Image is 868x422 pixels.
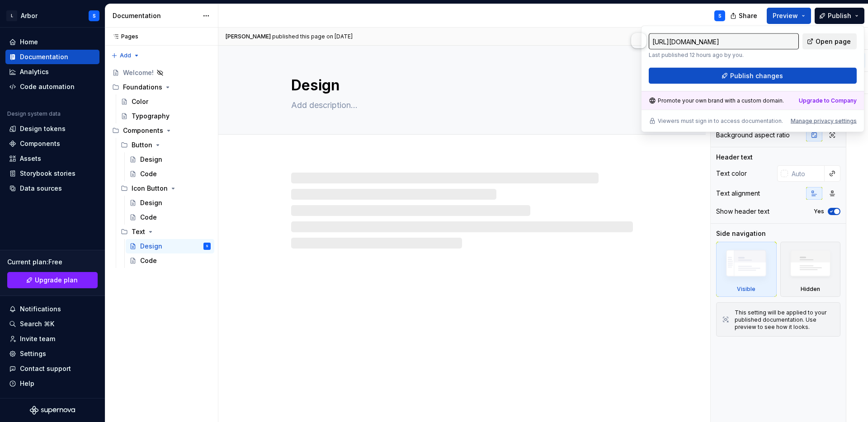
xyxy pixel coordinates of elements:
[20,305,61,314] div: Notifications
[20,82,75,91] div: Code automation
[5,151,99,166] a: Assets
[132,227,145,236] div: Text
[108,80,214,94] div: Foundations
[5,347,99,361] a: Settings
[20,67,49,76] div: Analytics
[108,33,138,40] div: Pages
[272,33,353,40] div: published this page on [DATE]
[773,11,798,20] span: Preview
[108,123,214,138] div: Components
[816,37,851,46] span: Open page
[730,71,783,80] span: Publish changes
[126,167,214,181] a: Code
[20,319,54,328] div: Search ⌘K
[140,213,157,222] div: Code
[126,239,214,253] a: DesignS
[5,302,99,316] button: Notifications
[767,8,811,24] button: Preview
[5,136,99,151] a: Components
[718,12,722,19] div: S
[21,11,38,20] div: Arbor
[5,35,99,49] a: Home
[20,349,46,358] div: Settings
[117,181,214,196] div: Icon Button
[93,12,96,19] div: S
[2,6,103,25] button: LArborS
[20,124,66,133] div: Design tokens
[716,153,753,162] div: Header text
[7,272,98,288] a: Upgrade plan
[108,66,214,80] a: Welcome!
[117,94,214,109] a: Color
[739,11,757,20] span: Share
[140,256,157,265] div: Code
[716,169,747,178] div: Text color
[735,309,835,331] div: This setting will be applied to your published documentation. Use preview to see how it looks.
[123,83,162,92] div: Foundations
[716,207,769,216] div: Show header text
[20,379,34,388] div: Help
[802,33,857,50] a: Open page
[791,117,857,125] button: Manage privacy settings
[737,286,755,293] div: Visible
[5,181,99,196] a: Data sources
[108,66,214,268] div: Page tree
[140,155,162,164] div: Design
[140,242,162,251] div: Design
[123,68,154,77] div: Welcome!
[140,198,162,207] div: Design
[716,131,790,140] div: Background aspect ratio
[20,52,68,61] div: Documentation
[132,141,152,150] div: Button
[5,332,99,346] a: Invite team
[658,117,783,125] p: Viewers must sign in to access documentation.
[117,109,214,123] a: Typography
[126,210,214,225] a: Code
[117,225,214,239] div: Text
[132,97,148,106] div: Color
[20,169,75,178] div: Storybook stories
[132,112,170,121] div: Typography
[5,376,99,391] button: Help
[5,65,99,79] a: Analytics
[5,50,99,64] a: Documentation
[5,317,99,331] button: Search ⌘K
[801,286,820,293] div: Hidden
[35,276,78,285] span: Upgrade plan
[5,80,99,94] a: Code automation
[814,208,824,215] label: Yes
[20,184,62,193] div: Data sources
[108,49,142,62] button: Add
[20,364,71,373] div: Contact support
[20,38,38,47] div: Home
[7,110,61,117] div: Design system data
[113,11,198,20] div: Documentation
[132,184,168,193] div: Icon Button
[126,253,214,268] a: Code
[815,8,864,24] button: Publish
[649,68,857,84] button: Publish changes
[20,139,60,148] div: Components
[126,152,214,167] a: Design
[649,52,799,59] p: Last published 12 hours ago by you.
[30,406,75,415] svg: Supernova Logo
[120,52,131,59] span: Add
[20,334,55,343] div: Invite team
[716,242,777,297] div: Visible
[289,75,631,96] textarea: Design
[649,97,784,104] div: Promote your own brand with a custom domain.
[226,33,271,40] span: [PERSON_NAME]
[5,122,99,136] a: Design tokens
[780,242,841,297] div: Hidden
[799,97,857,104] a: Upgrade to Company
[7,258,98,267] div: Current plan : Free
[828,11,851,20] span: Publish
[123,126,163,135] div: Components
[20,154,41,163] div: Assets
[5,166,99,181] a: Storybook stories
[6,10,17,21] div: L
[206,242,208,251] div: S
